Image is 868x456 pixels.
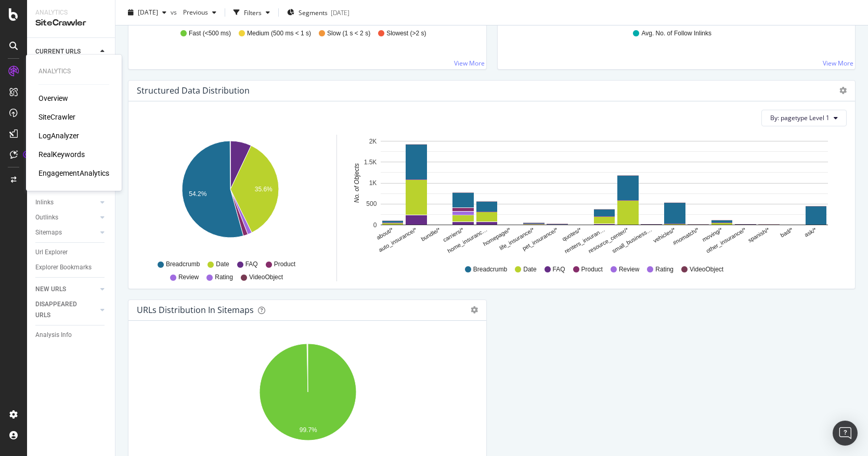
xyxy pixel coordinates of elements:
a: Sitemaps [35,227,97,238]
span: Date [523,265,536,274]
span: Slow (1 s < 2 s) [327,29,370,38]
button: By: pagetype Level 1 [761,110,847,126]
text: 99.7% [300,426,317,434]
span: Review [619,265,639,274]
a: RealKeywords [38,149,85,160]
span: Avg. No. of Follow Inlinks [641,29,711,38]
text: 1.5K [364,159,377,166]
a: Overview [38,93,68,103]
text: bundle/* [420,226,442,242]
text: bad/* [779,226,794,239]
div: Open Intercom Messenger [833,421,858,446]
div: SiteCrawler [35,17,107,29]
span: vs [171,8,179,17]
div: Analytics [38,67,109,76]
text: 35.6% [255,186,273,193]
text: spanish/* [747,226,771,243]
span: Previous [179,8,208,17]
span: Breadcrumb [473,265,507,274]
div: Outlinks [35,212,58,223]
div: [DATE] [331,8,349,17]
span: By: pagetype Level 1 [770,113,830,122]
text: about/* [375,226,395,241]
span: 2025 Aug. 15th [138,8,158,17]
div: NEW URLS [35,284,66,295]
text: 500 [366,200,377,207]
a: SiteCrawler [38,112,75,122]
a: View More [823,59,853,68]
text: auto_insurance/* [378,226,418,253]
div: Inlinks [35,197,54,208]
span: Segments [299,8,328,17]
text: life_insurance/* [498,226,536,251]
a: Outlinks [35,212,97,223]
div: Tooltip anchor [22,150,31,159]
button: Filters [229,4,274,21]
span: Product [581,265,603,274]
text: ask/* [804,226,818,238]
a: LogAnalyzer [38,131,79,141]
text: 1K [369,179,377,187]
div: CURRENT URLS [35,46,81,57]
text: vehicles/* [652,226,677,244]
text: #nomatch/* [672,226,701,246]
text: carriers/* [442,226,465,243]
text: homepage/* [482,226,512,247]
text: moving/* [701,226,724,243]
a: NEW URLS [35,284,97,295]
span: VideoObject [690,265,723,274]
div: Analytics [35,8,107,17]
button: Previous [179,4,221,21]
svg: A chart. [349,135,847,255]
text: 2K [369,138,377,145]
span: Product [274,260,295,269]
span: FAQ [245,260,258,269]
div: DISAPPEARED URLS [35,299,88,321]
div: URLs Distribution in Sitemaps [137,305,254,315]
a: DISAPPEARED URLS [35,299,97,321]
span: FAQ [553,265,565,274]
text: resource_center/* [587,226,630,254]
div: Structured Data Distribution [137,85,250,96]
a: Analysis Info [35,330,108,341]
span: Rating [215,273,233,282]
div: Analysis Info [35,330,72,341]
span: Slowest (>2 s) [386,29,426,38]
div: Url Explorer [35,247,68,258]
text: No. of Objects [353,163,360,203]
a: View More [454,59,485,68]
text: other_insurance/* [705,226,747,254]
a: Url Explorer [35,247,108,258]
button: Segments[DATE] [283,4,354,21]
span: Fast (<500 ms) [189,29,231,38]
span: Review [178,273,199,282]
span: Date [216,260,229,269]
a: Explorer Bookmarks [35,262,108,273]
div: gear [839,87,847,94]
a: CURRENT URLS [35,46,97,57]
text: 0 [373,222,377,229]
div: Sitemaps [35,227,62,238]
text: pet_insurance/* [521,226,559,252]
a: Inlinks [35,197,97,208]
div: Filters [244,8,262,17]
button: [DATE] [124,4,171,21]
text: 54.2% [189,190,206,198]
span: VideoObject [249,273,283,282]
div: Explorer Bookmarks [35,262,92,273]
a: EngagementAnalytics [38,168,109,178]
svg: A chart. [139,135,321,255]
div: gear [471,306,478,314]
text: quotes/* [561,226,583,242]
span: Breadcrumb [166,260,200,269]
span: Medium (500 ms < 1 s) [247,29,311,38]
span: Rating [655,265,673,274]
